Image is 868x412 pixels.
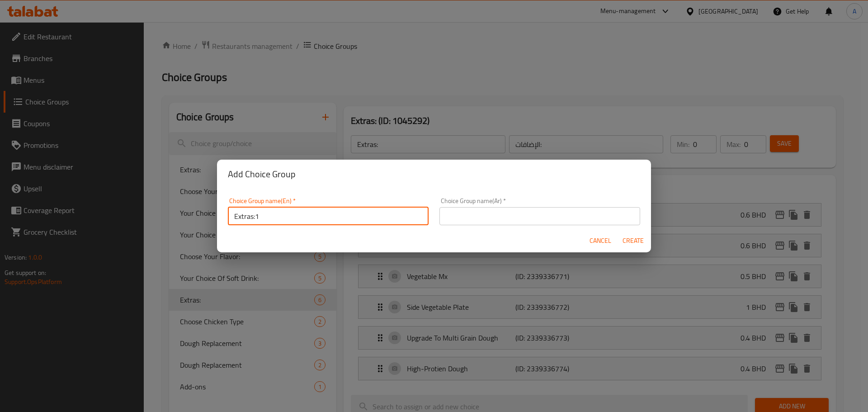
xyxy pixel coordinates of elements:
span: Cancel [590,235,611,246]
button: Cancel [586,232,615,249]
span: Create [622,235,644,246]
button: Create [618,232,647,249]
input: Please enter Choice Group name(en) [228,207,429,225]
h2: Add Choice Group [228,167,640,181]
input: Please enter Choice Group name(ar) [439,207,640,225]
